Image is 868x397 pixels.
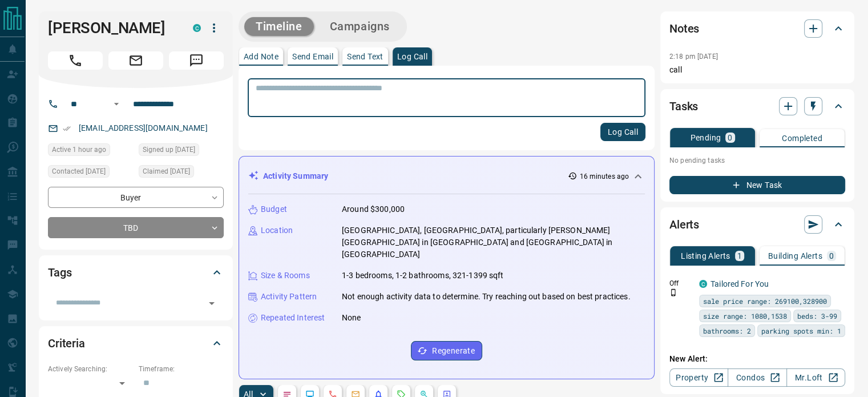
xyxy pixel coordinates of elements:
p: Log Call [397,53,427,61]
p: Activity Pattern [261,291,317,303]
span: beds: 3-99 [797,310,837,322]
div: condos.ca [193,24,201,32]
a: [EMAIL_ADDRESS][DOMAIN_NAME] [79,123,208,133]
p: 1-3 bedrooms, 1-2 bathrooms, 321-1399 sqft [342,270,504,282]
p: Around $300,000 [342,203,405,215]
p: Actively Searching: [48,364,133,374]
p: [GEOGRAPHIC_DATA], [GEOGRAPHIC_DATA], particularly [PERSON_NAME][GEOGRAPHIC_DATA] in [GEOGRAPHIC_... [342,224,645,260]
p: Send Text [347,53,383,61]
svg: Email Verified [63,125,71,133]
button: Timeline [244,17,314,36]
button: Campaigns [318,17,401,36]
span: Email [108,51,163,70]
p: Repeated Interest [261,312,325,324]
button: Open [110,97,123,111]
h2: Criteria [48,334,85,352]
h2: Notes [669,19,699,38]
p: 2:18 pm [DATE] [669,53,718,61]
p: Location [261,224,293,236]
div: Mon Aug 19 2024 [139,143,224,159]
span: Claimed [DATE] [143,166,190,177]
p: Pending [690,134,721,142]
div: Tasks [669,93,845,120]
p: call [669,64,845,76]
a: Property [669,368,728,387]
div: Activity Summary16 minutes ago [248,166,645,187]
p: New Alert: [669,353,845,365]
span: parking spots min: 1 [761,325,841,336]
span: bathrooms: 2 [703,325,751,336]
span: Signed up [DATE] [143,144,195,155]
p: 0 [728,134,732,142]
p: None [342,312,361,324]
div: condos.ca [699,280,707,288]
span: Contacted [DATE] [52,166,106,177]
span: sale price range: 269100,328900 [703,295,827,307]
h2: Alerts [669,215,699,234]
p: 16 minutes ago [579,171,629,182]
p: Off [669,278,692,288]
div: Notes [669,15,845,42]
p: Not enough activity data to determine. Try reaching out based on best practices. [342,291,631,303]
button: New Task [669,176,845,194]
p: Size & Rooms [261,270,310,282]
span: Active 1 hour ago [52,144,106,155]
p: Activity Summary [263,170,328,182]
span: size range: 1080,1538 [703,310,787,322]
p: Listing Alerts [681,252,730,260]
h2: Tasks [669,97,698,115]
p: 1 [737,252,742,260]
div: Mon Aug 19 2024 [139,165,224,181]
div: Buyer [48,187,224,208]
span: Call [48,51,103,70]
span: Message [169,51,224,70]
div: Criteria [48,330,224,357]
a: Tailored For You [710,279,769,288]
div: Tue Sep 16 2025 [48,143,133,159]
a: Condos [728,368,786,387]
p: Completed [782,134,822,142]
button: Regenerate [411,341,482,360]
svg: Push Notification Only [669,288,677,296]
h1: [PERSON_NAME] [48,19,176,37]
button: Open [204,295,220,311]
div: TBD [48,217,224,238]
p: No pending tasks [669,152,845,169]
p: Building Alerts [768,252,822,260]
p: 0 [829,252,834,260]
div: Fri Sep 05 2025 [48,165,133,181]
button: Log Call [600,123,645,141]
p: Timeframe: [139,364,224,374]
p: Add Note [244,53,278,61]
h2: Tags [48,263,71,282]
div: Alerts [669,211,845,238]
p: Send Email [292,53,333,61]
a: Mr.Loft [786,368,845,387]
p: Budget [261,203,287,215]
div: Tags [48,259,224,286]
